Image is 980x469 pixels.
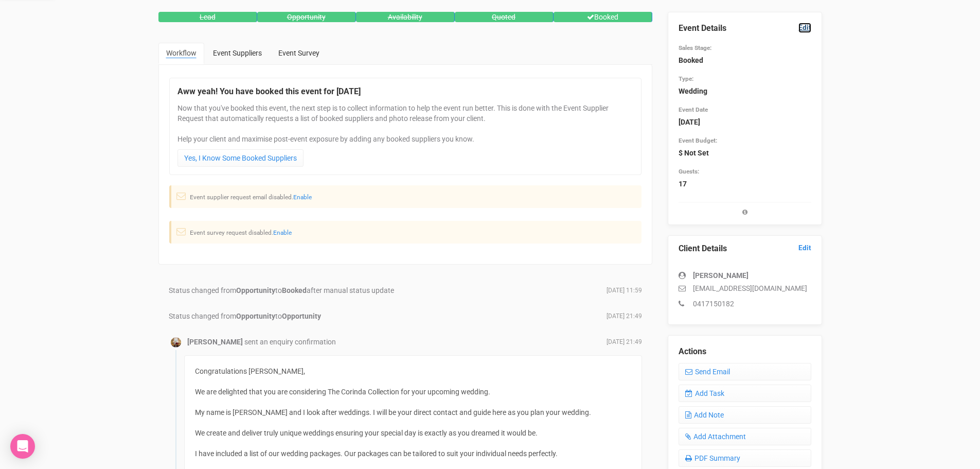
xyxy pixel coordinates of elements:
div: Quoted [455,12,554,22]
a: Add Attachment [679,428,811,445]
p: 0417150182 [679,299,811,309]
span: Status changed from to after manual status update [169,286,394,294]
strong: Wedding [679,87,707,95]
strong: [PERSON_NAME] [693,271,749,280]
legend: Client Details [679,243,811,255]
strong: Opportunity [236,312,275,320]
legend: Aww yeah! You have booked this event for [DATE] [177,86,633,98]
strong: Opportunity [282,312,321,320]
a: Enable [273,229,292,236]
a: PDF Summary [679,449,811,467]
small: Event survey request disabled. [190,229,292,236]
a: Yes, I Know Some Booked Suppliers [177,149,304,167]
a: Event Suppliers [205,43,270,63]
strong: Opportunity [236,286,275,294]
a: Send Email [679,363,811,380]
a: Edit [798,243,811,253]
legend: Actions [679,346,811,358]
a: Workflow [158,43,204,64]
img: open-uri20200520-4-1r8dlr4 [171,337,181,348]
small: Type: [679,75,693,82]
a: Enable [293,194,312,201]
strong: [PERSON_NAME] [187,338,243,346]
small: Event Date [679,106,708,113]
strong: $ Not Set [679,149,709,157]
span: [DATE] 11:59 [607,286,642,295]
small: Event supplier request email disabled. [190,194,312,201]
p: Now that you've booked this event, the next step is to collect information to help the event run ... [177,103,633,144]
a: Edit [798,23,811,32]
small: Guests: [679,168,699,175]
p: [EMAIL_ADDRESS][DOMAIN_NAME] [679,283,811,293]
span: [DATE] 21:49 [607,312,642,321]
small: Event Budget: [679,137,717,144]
strong: [DATE] [679,118,700,126]
strong: Booked [679,56,703,64]
strong: 17 [679,180,687,188]
span: Status changed from to [169,312,321,320]
strong: Booked [282,286,307,294]
a: Event Survey [271,43,327,63]
div: Opportunity [257,12,356,22]
legend: Event Details [679,23,811,34]
a: Add Note [679,406,811,424]
div: Availability [356,12,455,22]
small: Sales Stage: [679,44,711,51]
div: Lead [158,12,257,22]
div: Open Intercom Messenger [10,434,35,459]
div: Booked [554,12,652,22]
a: Add Task [679,385,811,402]
span: sent an enquiry confirmation [244,338,336,346]
span: [DATE] 21:49 [607,338,642,346]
